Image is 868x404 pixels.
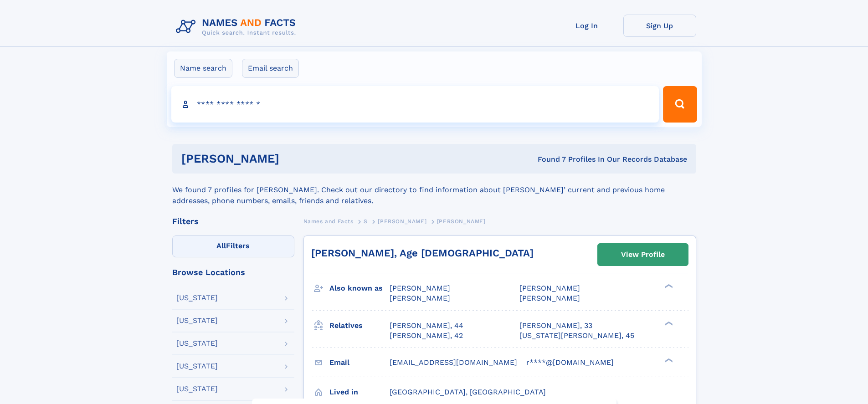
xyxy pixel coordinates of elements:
[176,385,218,393] div: [US_STATE]
[172,174,696,206] div: We found 7 profiles for [PERSON_NAME]. Check out our directory to find information about [PERSON_...
[176,340,218,347] div: [US_STATE]
[172,268,294,276] div: Browse Locations
[408,154,687,164] div: Found 7 Profiles In Our Records Database
[390,331,463,341] a: [PERSON_NAME], 42
[519,294,580,302] span: [PERSON_NAME]
[390,358,517,367] span: [EMAIL_ADDRESS][DOMAIN_NAME]
[390,284,450,292] span: [PERSON_NAME]
[663,86,697,123] button: Search Button
[390,294,450,302] span: [PERSON_NAME]
[663,320,673,326] div: ❯
[172,235,294,257] label: Filters
[311,247,534,259] a: [PERSON_NAME], Age [DEMOGRAPHIC_DATA]
[174,59,232,78] label: Name search
[364,218,368,225] span: S
[390,321,463,331] a: [PERSON_NAME], 44
[623,15,696,37] a: Sign Up
[181,153,409,164] h1: [PERSON_NAME]
[242,59,299,78] label: Email search
[519,321,592,331] a: [PERSON_NAME], 33
[176,317,218,324] div: [US_STATE]
[329,384,390,400] h3: Lived in
[390,388,546,396] span: [GEOGRAPHIC_DATA], [GEOGRAPHIC_DATA]
[216,241,226,250] span: All
[378,218,426,225] span: [PERSON_NAME]
[550,15,623,37] a: Log In
[519,331,634,341] a: [US_STATE][PERSON_NAME], 45
[176,363,218,370] div: [US_STATE]
[303,215,354,227] a: Names and Facts
[621,244,665,265] div: View Profile
[437,218,486,225] span: [PERSON_NAME]
[519,284,580,292] span: [PERSON_NAME]
[598,244,688,266] a: View Profile
[329,281,390,296] h3: Also known as
[364,215,368,227] a: S
[378,215,426,227] a: [PERSON_NAME]
[176,294,218,302] div: [US_STATE]
[663,357,673,363] div: ❯
[329,355,390,370] h3: Email
[171,86,659,123] input: search input
[172,15,303,39] img: Logo Names and Facts
[329,318,390,333] h3: Relatives
[663,283,673,289] div: ❯
[172,217,294,225] div: Filters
